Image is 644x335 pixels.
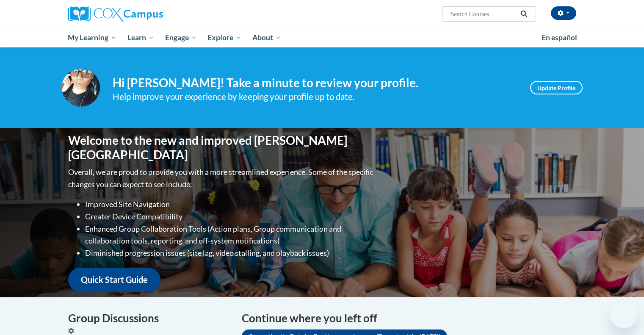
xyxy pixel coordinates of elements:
[165,33,197,43] span: Engage
[85,247,375,259] li: Diminished progression issues (site lag, video stalling, and playback issues)
[551,6,576,20] button: Account Settings
[68,133,375,162] h1: Welcome to the new and improved [PERSON_NAME][GEOGRAPHIC_DATA]
[113,76,517,90] h4: Hi [PERSON_NAME]! Take a minute to review your profile.
[68,6,163,22] img: Cox Campus
[68,33,116,43] span: My Learning
[68,166,375,191] p: Overall, we are proud to provide you with a more streamlined experience. Some of the specific cha...
[68,6,229,22] a: Cox Campus
[252,33,281,43] span: About
[68,268,160,292] a: Quick Start Guide
[542,33,577,42] span: En español
[536,29,583,47] a: En español
[55,28,589,47] div: Main menu
[450,9,517,19] input: Search Courses
[127,33,154,43] span: Learn
[122,28,160,47] a: Learn
[63,28,122,47] a: My Learning
[85,210,375,223] li: Greater Device Compatibility
[202,28,247,47] a: Explore
[62,69,100,107] img: Profile Image
[530,81,583,94] a: Update Profile
[517,9,530,19] button: Search
[85,223,375,247] li: Enhanced Group Collaboration Tools (Action plans, Group communication and collaboration tools, re...
[242,310,576,327] h4: Continue where you left off
[247,28,287,47] a: About
[85,198,375,210] li: Improved Site Navigation
[207,33,241,43] span: Explore
[610,301,637,328] iframe: Button to launch messaging window
[113,90,517,104] div: Help improve your experience by keeping your profile up to date.
[160,28,202,47] a: Engage
[68,310,229,327] h4: Group Discussions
